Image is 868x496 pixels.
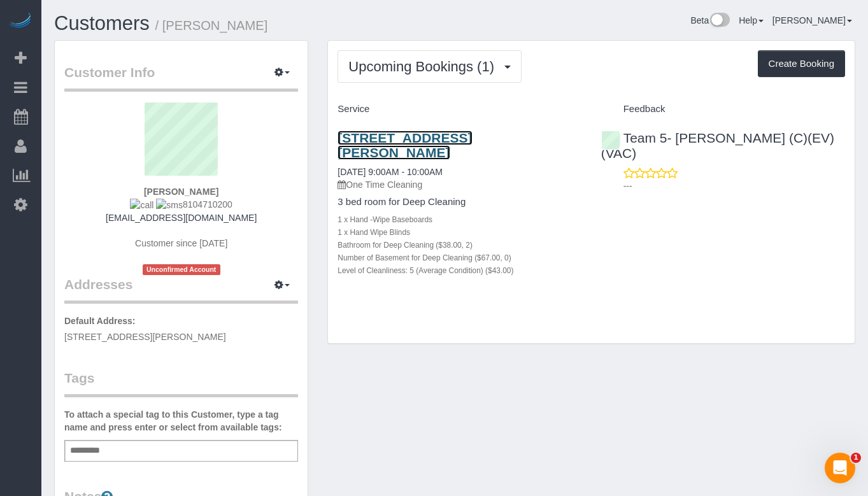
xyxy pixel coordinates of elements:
a: Help [739,15,764,25]
a: Beta [690,15,730,25]
small: / [PERSON_NAME] [155,18,268,32]
iframe: Intercom live chat [825,453,855,483]
a: Customers [54,12,150,34]
small: Level of Cleanliness: 5 (Average Condition) ($43.00) [338,266,513,275]
span: 1 [851,453,861,463]
small: 1 x Hand Wipe Blinds [338,228,410,237]
span: Upcoming Bookings (1) [348,59,501,74]
h4: Feedback [601,104,845,115]
h4: Service [338,104,581,115]
a: [STREET_ADDRESS][PERSON_NAME] [338,131,472,160]
button: Create Booking [758,50,845,77]
p: One Time Cleaning [338,178,581,191]
span: 8104710200 [130,199,232,209]
h4: 3 bed room for Deep Cleaning [338,197,581,208]
legend: Customer Info [64,63,298,92]
small: 1 x Hand -Wipe Baseboards [338,215,432,224]
button: Upcoming Bookings (1) [338,50,522,83]
span: [STREET_ADDRESS][PERSON_NAME] [64,332,226,342]
label: Default Address: [64,315,136,327]
small: Bathroom for Deep Cleaning ($38.00, 2) [338,241,473,250]
img: Automaid Logo [8,13,33,31]
small: Number of Basement for Deep Cleaning ($67.00, 0) [338,253,511,262]
img: New interface [709,13,730,29]
span: Customer since [DATE] [135,238,227,248]
label: To attach a special tag to this Customer, type a tag name and press enter or select from availabl... [64,408,298,434]
a: [DATE] 9:00AM - 10:00AM [338,167,443,177]
p: --- [623,180,845,192]
strong: [PERSON_NAME] [144,187,218,197]
legend: Tags [64,369,298,397]
img: sms [156,199,183,211]
img: call [130,199,153,211]
a: [EMAIL_ADDRESS][DOMAIN_NAME] [106,213,257,223]
a: Team 5- [PERSON_NAME] (C)(EV)(VAC) [601,131,834,160]
a: [PERSON_NAME] [772,15,852,25]
span: Unconfirmed Account [143,264,220,275]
